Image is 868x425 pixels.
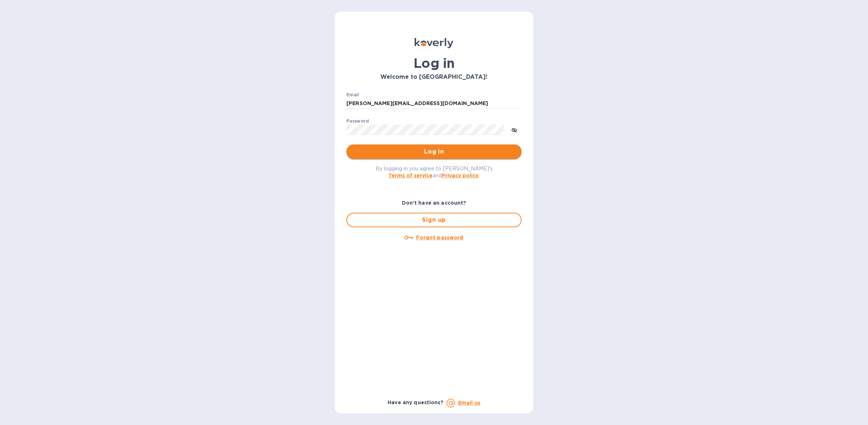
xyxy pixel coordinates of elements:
[353,216,515,224] span: Sign up
[346,55,522,71] h1: Log in
[402,200,466,206] b: Don't have an account?
[346,98,522,109] input: Enter email address
[388,399,443,405] b: Have any questions?
[346,119,369,123] label: Password
[416,235,463,240] u: Forgot password
[376,166,493,178] span: By logging in you agree to [PERSON_NAME]'s and .
[346,144,522,159] button: Log in
[346,213,522,227] button: Sign up
[458,400,480,406] a: Email us
[442,173,479,178] a: Privacy policy
[352,147,516,156] span: Log in
[415,38,453,48] img: Koverly
[346,93,359,97] label: Email
[388,173,433,178] a: Terms of service
[346,74,522,81] h3: Welcome to [GEOGRAPHIC_DATA]!
[507,122,522,137] button: toggle password visibility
